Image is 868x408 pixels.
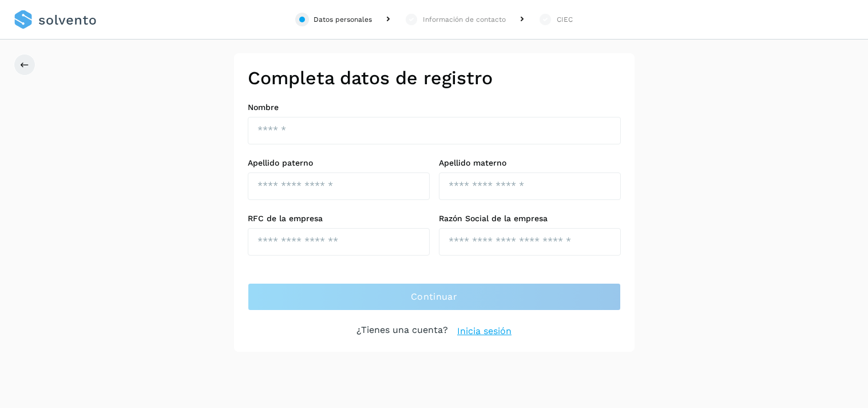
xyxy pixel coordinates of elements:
div: CIEC [557,14,573,25]
a: Inicia sesión [457,324,512,338]
p: ¿Tienes una cuenta? [356,324,448,338]
button: Continuar [248,283,621,311]
label: Razón Social de la empresa [439,214,621,223]
label: Apellido materno [439,158,621,168]
label: Apellido paterno [248,158,430,168]
h2: Completa datos de registro [248,67,621,89]
label: RFC de la empresa [248,214,430,223]
div: Datos personales [314,14,372,25]
label: Nombre [248,103,621,112]
div: Información de contacto [423,14,506,25]
span: Continuar [411,291,457,303]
